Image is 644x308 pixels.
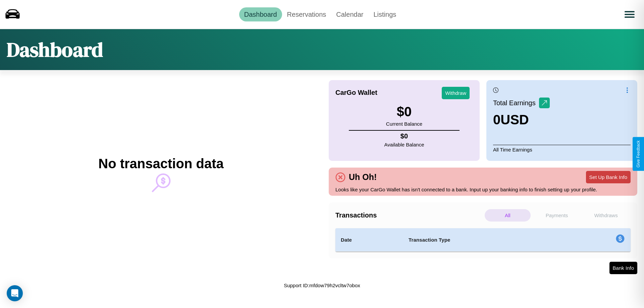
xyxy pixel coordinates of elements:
[493,145,631,154] p: All Time Earnings
[609,262,637,274] button: Bank Info
[586,171,631,183] button: Set Up Bank Info
[335,185,631,194] p: Looks like your CarGo Wallet has isn't connected to a bank. Input up your banking info to finish ...
[583,209,629,222] p: Withdraws
[335,228,631,252] table: simple table
[442,87,470,99] button: Withdraw
[386,119,422,128] p: Current Balance
[341,236,398,244] h4: Date
[335,211,483,219] h4: Transactions
[284,281,360,290] p: Support ID: mfdow79h2vcltw7obox
[368,7,401,21] a: Listings
[335,89,377,97] h4: CarGo Wallet
[345,172,380,182] h4: Uh Oh!
[493,97,539,109] p: Total Earnings
[98,156,223,171] h2: No transaction data
[636,140,641,168] div: Give Feedback
[386,104,422,119] h3: $ 0
[7,285,23,301] div: Open Intercom Messenger
[7,36,103,63] h1: Dashboard
[493,112,550,127] h3: 0 USD
[282,7,331,21] a: Reservations
[331,7,368,21] a: Calendar
[485,209,531,222] p: All
[409,236,561,244] h4: Transaction Type
[384,132,424,140] h4: $ 0
[384,140,424,149] p: Available Balance
[239,7,282,21] a: Dashboard
[534,209,580,222] p: Payments
[620,5,639,24] button: Open menu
